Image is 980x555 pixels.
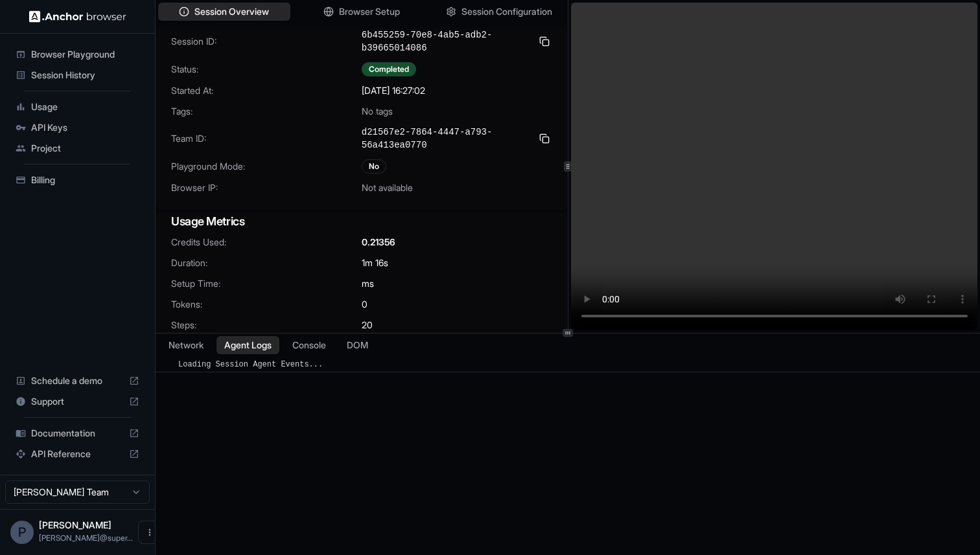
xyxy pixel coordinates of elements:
span: Steps: [171,319,362,332]
span: 1m 16s [362,256,388,269]
div: Billing [10,170,145,190]
span: Session History [31,69,139,82]
button: Open menu [138,521,161,544]
button: Console [285,336,334,354]
span: Billing [31,174,139,187]
span: 0.21356 [362,236,395,249]
div: Usage [10,96,145,117]
button: DOM [339,336,376,354]
button: Agent Logs [216,336,279,354]
button: Network [161,336,211,354]
span: Team ID: [171,132,362,145]
div: P [10,521,34,544]
span: Status: [171,63,362,76]
div: Documentation [10,423,145,444]
div: Browser Playground [10,44,145,65]
span: pratyush@superproducer.ai [39,533,133,543]
span: 20 [362,319,373,332]
span: Browser Setup [339,5,400,18]
span: API Reference [31,447,124,460]
div: Schedule a demo [10,370,145,391]
div: Session History [10,65,145,85]
span: Browser IP: [171,181,362,194]
span: d21567e2-7864-4447-a793-56a413ea0770 [362,126,531,152]
span: Browser Playground [31,48,139,61]
span: Playground Mode: [171,160,362,173]
div: Project [10,138,145,159]
span: 0 [362,298,367,311]
span: Project [31,142,139,155]
span: Duration: [171,256,362,269]
span: API Keys [31,121,139,134]
span: Credits Used: [171,236,362,249]
div: API Reference [10,444,145,464]
span: Setup Time: [171,277,362,290]
span: ​ [162,359,169,370]
span: Session Configuration [461,5,552,18]
span: Session ID: [171,35,362,48]
span: Documentation [31,427,124,440]
div: Completed [362,62,416,76]
span: Session Overview [194,5,269,18]
span: [DATE] 16:27:02 [362,84,425,97]
span: No tags [362,105,393,118]
span: Pratyush Sahay [39,519,111,530]
div: API Keys [10,117,145,138]
span: Usage [31,100,139,113]
span: Started At: [171,84,362,97]
span: ms [362,277,374,290]
img: Anchor Logo [29,10,126,23]
span: 6b455259-70e8-4ab5-adb2-b39665014086 [362,28,531,54]
div: Support [10,391,145,412]
span: Support [31,395,124,408]
span: Not available [362,181,413,194]
div: No [362,159,386,174]
span: Schedule a demo [31,374,124,387]
span: Loading Session Agent Events... [178,360,323,369]
span: Tags: [171,105,362,118]
span: Tokens: [171,298,362,311]
h3: Usage Metrics [171,212,552,231]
